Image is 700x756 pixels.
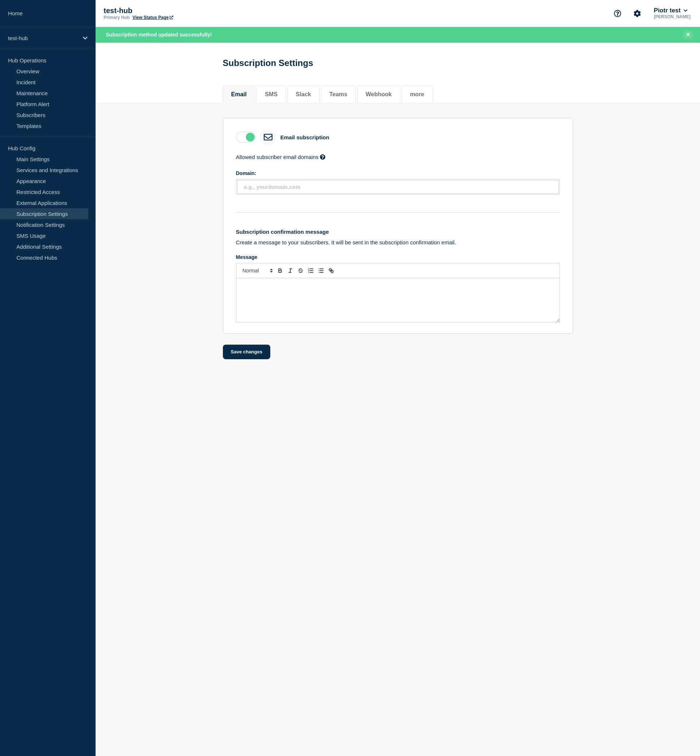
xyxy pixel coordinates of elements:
[410,91,424,98] button: more
[329,91,348,98] button: Teams
[236,154,319,160] span: Allowed subscriber email domains
[366,91,392,98] button: Webhook
[231,91,247,98] button: Email
[239,266,275,275] span: Font size
[316,266,326,275] button: Toggle bulleted list
[684,31,693,39] button: Close banner
[610,6,625,21] button: Support
[630,6,645,21] button: Account settings
[8,35,78,41] p: test-hub
[132,15,173,20] a: View Status Page
[236,278,560,322] div: Message
[244,184,554,190] input: e.g., yourdomain.com
[223,58,313,68] h1: Subscription Settings
[281,134,329,140] div: Email subscription
[295,266,306,275] button: Toggle strikethrough text
[236,254,560,260] div: Message
[652,14,692,19] p: [PERSON_NAME]
[275,266,285,275] button: Toggle bold text
[236,239,560,245] p: Create a message to your subscribers. It will be sent in the subscription confirmation email.
[265,91,278,98] button: SMS
[104,15,129,20] p: Primary Hub
[296,91,311,98] button: Slack
[104,7,250,15] p: test-hub
[306,266,316,275] button: Toggle ordered list
[652,7,689,14] button: Piotr test
[223,345,271,359] button: Save changes
[326,266,336,275] button: Toggle link
[236,170,560,176] p: Domain:
[106,32,212,38] span: Subscription method updated successfully!
[285,266,295,275] button: Toggle italic text
[236,229,560,235] h3: Subscription confirmation message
